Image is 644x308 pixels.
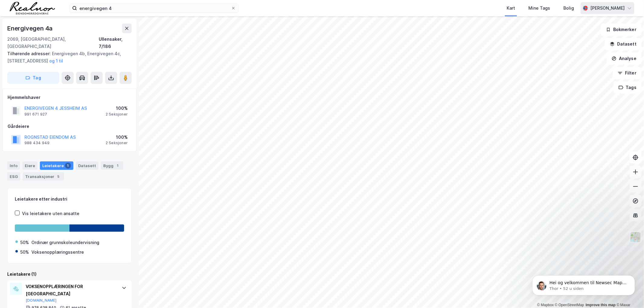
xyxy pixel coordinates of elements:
[15,195,124,203] div: Leietakere etter industri
[8,123,131,130] div: Gårdeiere
[20,249,29,256] div: 50%
[26,298,57,303] button: [DOMAIN_NAME]
[106,105,128,112] div: 100%
[613,67,642,79] button: Filter
[523,263,644,305] iframe: Intercom notifications melding
[31,239,99,246] div: Ordinær grunnskoleundervisning
[7,51,52,56] span: Tilhørende adresser:
[106,134,128,141] div: 100%
[7,50,127,65] div: Energivegen 4b, Energivegen 4c, [STREET_ADDRESS]
[630,231,641,243] img: Z
[56,173,62,179] div: 5
[7,24,54,33] div: Energivegen 4a
[99,36,132,50] div: Ullensaker, 7/186
[8,94,131,101] div: Hjemmelshaver
[76,161,98,170] div: Datasett
[77,4,231,13] input: Søk på adresse, matrikkel, gårdeiere, leietakere eller personer
[537,303,554,307] a: Mapbox
[507,5,515,12] div: Kart
[22,210,79,217] div: Vis leietakere uten ansatte
[26,283,116,297] div: VOKSENOPPLÆRINGEN FOR [GEOGRAPHIC_DATA]
[106,141,128,145] div: 2 Seksjoner
[590,5,625,12] div: [PERSON_NAME]
[607,52,642,65] button: Analyse
[65,163,71,169] div: 1
[23,172,64,181] div: Transaksjoner
[563,5,574,12] div: Bolig
[101,161,123,170] div: Bygg
[7,72,59,84] button: Tag
[601,24,642,36] button: Bokmerker
[528,5,550,12] div: Mine Tags
[24,141,50,145] div: 988 434 949
[605,38,642,50] button: Datasett
[614,81,642,94] button: Tags
[7,36,99,50] div: 2069, [GEOGRAPHIC_DATA], [GEOGRAPHIC_DATA]
[7,271,132,278] div: Leietakere (1)
[20,239,29,246] div: 50%
[31,249,84,256] div: Voksenopplæringssentre
[22,161,37,170] div: Eiere
[586,303,616,307] a: Improve this map
[7,161,20,170] div: Info
[106,112,128,117] div: 2 Seksjoner
[10,2,55,14] img: realnor-logo.934646d98de889bb5806.png
[115,163,121,169] div: 1
[555,303,584,307] a: OpenStreetMap
[7,172,20,181] div: ESG
[40,161,73,170] div: Leietakere
[24,112,47,117] div: 991 671 927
